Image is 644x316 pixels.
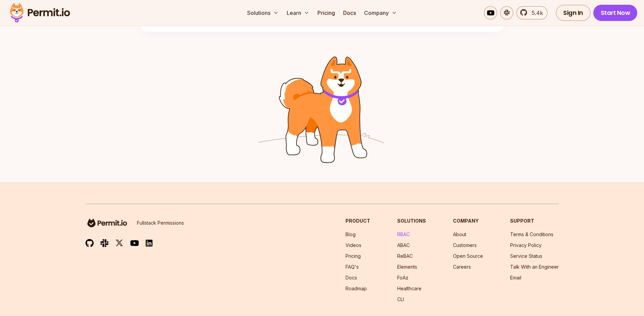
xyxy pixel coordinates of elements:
a: Customers [453,242,477,248]
a: ABAC [397,242,410,248]
a: Blog [345,231,356,237]
img: youtube [130,239,139,247]
span: 5.4k [528,9,543,17]
img: logo [86,218,129,228]
h3: Support [510,218,559,224]
a: RBAC [397,231,410,237]
a: Email [510,275,521,280]
a: Open Source [453,253,483,259]
a: Docs [345,275,357,280]
a: Videos [345,242,361,248]
a: About [453,231,466,237]
a: Pricing [315,6,338,20]
img: twitter [115,239,123,247]
button: Company [361,6,400,20]
a: Start Now [593,5,638,21]
button: Learn [284,6,312,20]
img: linkedin [146,239,152,247]
a: Roadmap [345,286,367,291]
a: 5.4k [516,6,548,20]
a: Terms & Conditions [510,231,553,237]
img: github [86,239,94,247]
a: Pricing [345,253,361,259]
a: CLI [397,296,404,302]
a: Docs [340,6,359,20]
a: FoAz [397,275,408,280]
a: Sign In [556,5,591,21]
h3: Product [345,218,370,224]
button: Solutions [244,6,281,20]
a: Privacy Policy [510,242,542,248]
h3: Company [453,218,483,224]
a: FAQ's [345,264,359,270]
a: Service Status [510,253,542,259]
img: Permit logo [7,1,73,24]
p: Fullstack Permissions [137,220,184,226]
a: Talk With an Engineer [510,264,559,270]
a: Healthcare [397,286,422,291]
img: slack [100,239,109,248]
a: Careers [453,264,471,270]
h3: Solutions [397,218,426,224]
a: ReBAC [397,253,413,259]
a: Elements [397,264,417,270]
